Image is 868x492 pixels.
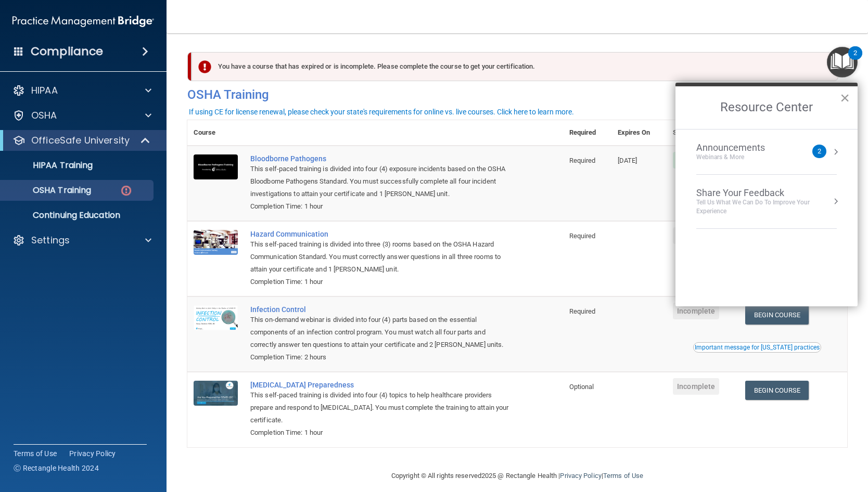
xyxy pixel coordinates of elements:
[250,314,511,351] div: This on-demand webinar is divided into four (4) parts based on the essential components of an inf...
[603,472,643,480] a: Terms of Use
[696,187,837,199] div: Share Your Feedback
[560,472,601,480] a: Privacy Policy
[250,389,511,426] div: This self-paced training is divided into four (4) topics to help healthcare providers prepare and...
[569,383,594,391] span: Optional
[12,11,154,32] img: PMB logo
[31,134,130,147] p: OfficeSafe University
[745,305,809,325] a: Begin Course
[563,120,611,146] th: Required
[12,84,151,97] a: HIPAA
[250,351,511,364] div: Completion Time: 2 hours
[120,184,133,197] img: danger-circle.6113f641.png
[31,44,103,59] h4: Compliance
[673,378,719,395] span: Incomplete
[7,185,91,196] p: OSHA Training
[250,238,511,276] div: This self-paced training is divided into three (3) rooms based on the OSHA Hazard Communication S...
[14,448,57,459] a: Terms of Use
[7,160,93,171] p: HIPAA Training
[250,200,511,213] div: Completion Time: 1 hour
[675,86,858,129] h2: Resource Center
[569,307,596,315] span: Required
[853,53,857,67] div: 2
[192,52,838,81] div: You have a course that has expired or is incomplete. Please complete the course to get your certi...
[250,276,511,288] div: Completion Time: 1 hour
[569,157,596,164] span: Required
[69,448,116,459] a: Privacy Policy
[189,108,574,115] div: If using CE for license renewal, please check your state's requirements for online vs. live cours...
[675,83,858,306] div: Resource Center
[198,60,211,73] img: exclamation-circle-solid-danger.72ef9ffc.png
[696,142,786,153] div: Announcements
[187,107,576,117] button: If using CE for license renewal, please check your state's requirements for online vs. live cours...
[12,134,151,147] a: OfficeSafe University
[611,120,667,146] th: Expires On
[569,232,596,240] span: Required
[667,120,738,146] th: Status
[250,381,511,389] a: [MEDICAL_DATA] Preparedness
[745,381,809,400] a: Begin Course
[31,84,58,97] p: HIPAA
[840,89,850,106] button: Close
[673,152,714,169] span: Complete
[250,426,511,439] div: Completion Time: 1 hour
[618,157,637,164] span: [DATE]
[696,198,837,216] div: Tell Us What We Can Do to Improve Your Experience
[250,230,511,238] a: Hazard Communication
[673,227,719,244] span: Incomplete
[187,87,847,102] h4: OSHA Training
[250,305,511,314] a: Infection Control
[250,163,511,200] div: This self-paced training is divided into four (4) exposure incidents based on the OSHA Bloodborne...
[695,344,820,351] div: Important message for [US_STATE] practices
[7,210,149,221] p: Continuing Education
[696,153,786,162] div: Webinars & More
[12,234,151,247] a: Settings
[31,109,57,122] p: OSHA
[31,234,70,247] p: Settings
[693,342,821,353] button: Read this if you are a dental practitioner in the state of CA
[187,120,244,146] th: Course
[14,463,99,473] span: Ⓒ Rectangle Health 2024
[827,47,858,77] button: Open Resource Center, 2 new notifications
[12,109,151,122] a: OSHA
[250,154,511,163] a: Bloodborne Pathogens
[673,303,719,319] span: Incomplete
